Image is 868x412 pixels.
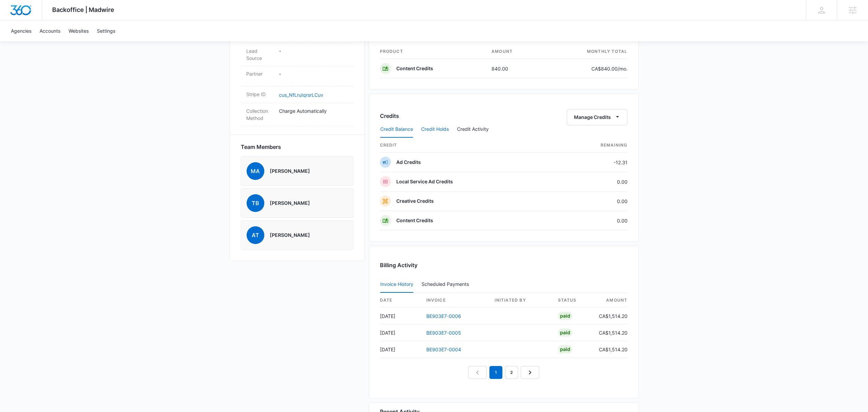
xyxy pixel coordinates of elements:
a: BE903E7-0006 [426,313,461,319]
a: Page 2 [505,366,518,379]
a: Settings [93,20,119,41]
button: Manage Credits [567,109,628,125]
span: AT [247,226,264,244]
div: Lead Source- [241,43,353,66]
button: Invoice History [380,276,413,293]
dt: Stripe ID [246,91,274,98]
div: Stripe IDcus_NfLruIqrsrLCuv [241,87,353,103]
th: credit [380,138,555,153]
p: Charge Automatically [279,107,348,115]
span: Team Members [241,143,281,151]
p: [PERSON_NAME] [270,168,310,174]
p: Content Credits [396,65,433,72]
h3: Credits [380,112,399,120]
div: Paid [558,312,572,320]
span: TB [247,194,264,212]
span: MA [247,162,264,180]
td: [DATE] [380,324,421,341]
button: Credit Activity [457,121,489,138]
em: 1 [489,366,502,379]
div: Paid [558,329,572,337]
a: BE903E7-0004 [426,347,461,352]
th: Initiated By [489,293,552,308]
button: Credit Balance [380,121,413,138]
td: 0.00 [555,172,628,192]
button: Credit Holds [421,121,449,138]
span: /mo. [618,66,628,72]
th: monthly total [544,44,628,59]
dt: Partner [246,70,274,77]
p: Creative Credits [396,198,434,204]
dt: Collection Method [246,107,274,122]
th: date [380,293,421,308]
a: Websites [64,20,93,41]
td: 0.00 [555,192,628,211]
th: product [380,44,486,59]
nav: Pagination [468,366,539,379]
p: [PERSON_NAME] [270,232,310,239]
td: [DATE] [380,308,421,324]
a: cus_NfLruIqrsrLCuv [279,92,323,98]
a: Agencies [7,20,35,41]
div: Scheduled Payments [422,282,472,287]
div: Partner- [241,66,353,87]
p: - [279,70,348,77]
p: Content Credits [396,217,433,224]
div: Collection MethodCharge Automatically [241,103,353,126]
td: 840.00 [486,59,544,78]
a: Accounts [35,20,64,41]
td: -12.31 [555,153,628,172]
th: invoice [421,293,489,308]
td: 0.00 [555,211,628,230]
th: amount [486,44,544,59]
p: [PERSON_NAME] [270,200,310,207]
div: Paid [558,345,572,353]
p: Ad Credits [396,159,421,166]
td: CA$1,514.20 [593,324,628,341]
p: - [279,47,348,55]
span: Backoffice | Madwire [52,6,114,13]
td: [DATE] [380,341,421,358]
th: Remaining [555,138,628,153]
a: Next Page [521,366,539,379]
td: CA$1,514.20 [593,341,628,358]
h3: Billing Activity [380,261,628,269]
p: CA$840.00 [591,65,628,72]
p: Local Service Ad Credits [396,178,453,185]
th: status [553,293,593,308]
th: amount [593,293,628,308]
a: BE903E7-0005 [426,330,461,336]
dt: Lead Source [246,47,274,62]
td: CA$1,514.20 [593,308,628,324]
